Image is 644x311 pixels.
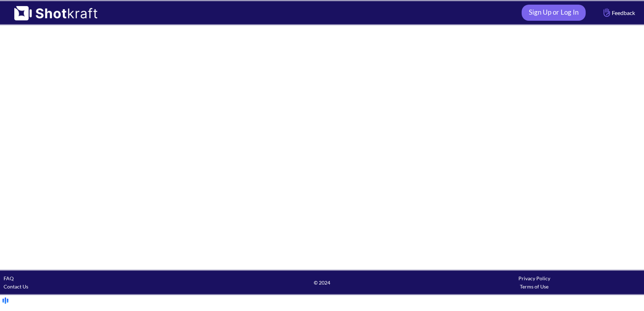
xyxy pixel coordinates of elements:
span: Feedback [602,9,635,17]
a: FAQ [4,275,14,281]
div: Privacy Policy [428,274,640,282]
img: Hand Icon [602,6,612,19]
div: Terms of Use [428,282,640,291]
a: Sign Up or Log In [522,5,586,21]
span: © 2024 [216,278,428,287]
a: Contact Us [4,283,28,290]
